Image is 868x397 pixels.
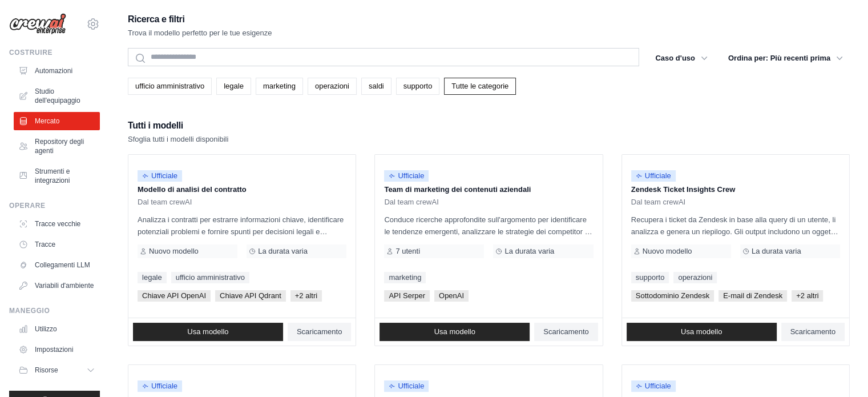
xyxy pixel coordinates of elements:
font: Operare [9,202,46,210]
font: Ufficiale [151,171,177,180]
font: Usa modello [187,327,228,336]
font: Mercato [35,117,59,125]
font: Modello di analisi del contratto [138,185,247,194]
font: Utilizzo [35,325,57,333]
a: ufficio amministrativo [171,272,249,283]
font: Zendesk Ticket Insights Crew [631,185,736,194]
font: +2 altri [796,291,818,300]
font: Costruire [9,49,53,57]
font: operazioni [315,82,349,90]
font: La durata varia [504,247,554,255]
font: Ufficiale [645,171,671,180]
font: Ufficiale [398,171,424,180]
font: Dal team crewAI [138,198,192,206]
a: Usa modello [133,323,283,341]
font: E-mail di Zendesk [723,291,782,300]
font: legale [142,273,162,282]
font: Tutte le categorie [451,82,508,90]
a: Scaricamento [534,323,597,341]
a: supporto [631,272,669,283]
font: Maneggio [9,307,50,315]
font: La durata varia [258,247,308,255]
a: Studio dell'equipaggio [14,82,100,110]
font: Collegamenti LLM [35,261,90,269]
a: Tracce vecchie [14,215,100,233]
font: Usa modello [681,327,722,336]
font: Risorse [35,366,58,374]
a: Automazioni [14,62,100,80]
font: Chiave API Qdrant [220,291,281,300]
a: Strumenti e integrazioni [14,162,100,190]
font: Team di marketing dei contenuti aziendali [384,185,531,194]
font: Studio dell'equipaggio [35,87,80,105]
font: OpenAI [439,291,464,300]
font: supporto [636,273,665,282]
font: Ricerca e filtri [128,14,184,24]
font: Dal team crewAI [631,198,685,206]
a: operazioni [673,272,717,283]
font: operazioni [678,273,712,282]
a: marketing [384,272,426,283]
font: Ufficiale [151,382,177,390]
font: Analizza i contratti per estrarre informazioni chiave, identificare potenziali problemi e fornire... [138,215,344,248]
font: Scaricamento [297,327,342,336]
font: Conduce ricerche approfondite sull'argomento per identificare le tendenze emergenti, analizzare l... [384,215,592,332]
font: Chiave API OpenAI [142,291,206,300]
font: API Serper [389,291,425,300]
font: Ordina per: Più recenti prima [728,54,830,62]
a: supporto [396,78,440,95]
font: Sfoglia tutti i modelli disponibili [128,135,228,143]
a: operazioni [308,78,357,95]
font: supporto [403,82,433,90]
font: Tracce [35,240,55,248]
font: ufficio amministrativo [135,82,204,90]
a: legale [138,272,167,283]
a: Usa modello [380,323,530,341]
font: Sottodominio Zendesk [636,291,709,300]
button: Caso d'uso [648,48,714,69]
font: ufficio amministrativo [176,273,245,282]
font: marketing [389,273,421,282]
a: Mercato [14,112,100,130]
font: Scaricamento [790,327,835,336]
img: Logo [9,13,66,35]
font: Repository degli agenti [35,138,84,155]
font: Ufficiale [645,382,671,390]
font: Ufficiale [398,382,424,390]
a: Tracce [14,235,100,254]
font: Tutti i modelli [128,121,183,130]
button: Ordina per: Più recenti prima [721,48,850,69]
font: Usa modello [434,327,475,336]
font: Nuovo modello [149,247,199,255]
a: Utilizzo [14,320,100,338]
font: Automazioni [35,67,72,75]
a: Tutte le categorie [444,78,516,95]
font: legale [224,82,244,90]
font: Dal team crewAI [384,198,438,206]
button: Risorse [14,361,100,379]
font: Nuovo modello [643,247,692,255]
a: Scaricamento [288,323,351,341]
a: ufficio amministrativo [128,78,212,95]
font: Strumenti e integrazioni [35,167,70,185]
font: Scaricamento [543,327,588,336]
a: saldi [361,78,391,95]
font: +2 altri [295,291,317,300]
a: Impostazioni [14,340,100,359]
font: 7 utenti [395,247,420,255]
font: La durata varia [752,247,801,255]
font: Impostazioni [35,346,73,354]
a: marketing [256,78,303,95]
font: Trova il modello perfetto per le tue esigenze [128,29,272,37]
font: marketing [263,82,296,90]
a: Variabili d'ambiente [14,276,100,295]
font: Variabili d'ambiente [35,282,94,290]
font: Recupera i ticket da Zendesk in base alla query di un utente, li analizza e genera un riepilogo. ... [631,215,840,272]
a: Collegamenti LLM [14,256,100,274]
a: Scaricamento [781,323,845,341]
font: Caso d'uso [655,54,695,62]
font: saldi [369,82,384,90]
a: legale [216,78,251,95]
font: Tracce vecchie [35,220,80,228]
a: Usa modello [627,323,777,341]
